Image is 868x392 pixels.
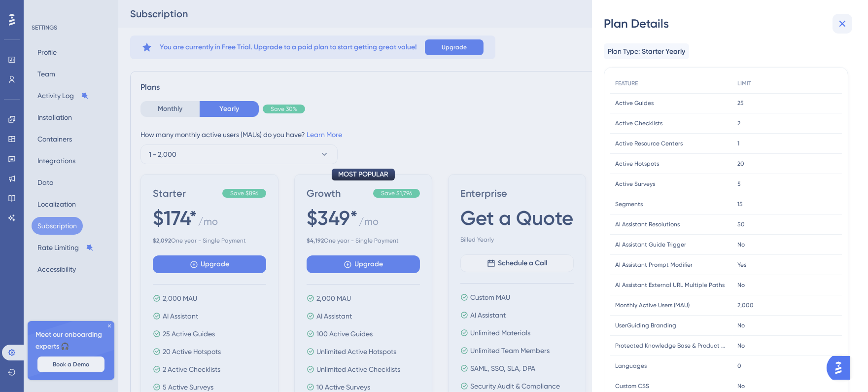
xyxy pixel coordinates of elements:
[615,160,659,168] span: Active Hotspots
[737,362,741,370] span: 0
[737,241,745,249] span: No
[615,321,676,329] span: UserGuiding Branding
[737,220,745,228] span: 50
[737,261,746,269] span: Yes
[615,180,655,188] span: Active Surveys
[615,241,686,249] span: AI Assistant Guide Trigger
[737,321,745,329] span: No
[615,362,647,370] span: Languages
[827,353,856,383] iframe: UserGuiding AI Assistant Launcher
[737,200,743,208] span: 15
[615,261,693,269] span: AI Assistant Prompt Modifier
[737,79,751,87] span: LIMIT
[604,16,856,32] div: Plan Details
[615,382,649,390] span: Custom CSS
[615,301,690,309] span: Monthly Active Users (MAU)
[737,160,744,168] span: 20
[737,180,741,188] span: 5
[737,301,754,309] span: 2,000
[615,220,680,228] span: AI Assistant Resolutions
[642,46,685,58] span: Starter Yearly
[615,99,654,107] span: Active Guides
[737,382,745,390] span: No
[615,140,683,147] span: Active Resource Centers
[737,140,739,147] span: 1
[615,200,643,208] span: Segments
[737,342,745,350] span: No
[615,281,725,289] span: AI Assistant External URL Multiple Paths
[608,45,640,57] span: Plan Type:
[737,119,740,127] span: 2
[615,79,638,87] span: FEATURE
[615,342,728,350] span: Protected Knowledge Base & Product Updates
[615,119,662,127] span: Active Checklists
[737,99,744,107] span: 25
[737,281,745,289] span: No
